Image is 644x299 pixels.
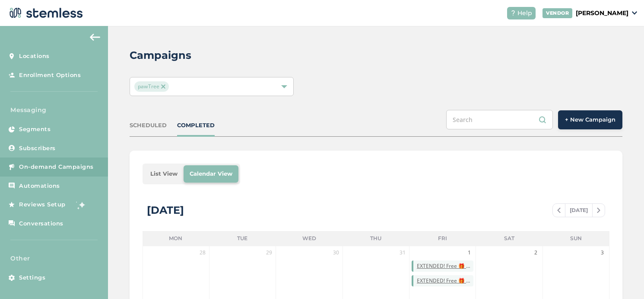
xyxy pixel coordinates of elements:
span: 31 [398,248,407,257]
p: [PERSON_NAME] [576,9,628,18]
li: Mon [143,231,209,246]
span: + New Campaign [565,116,615,124]
span: 28 [198,248,207,257]
span: Enrollment Options [19,71,81,80]
button: + New Campaign [558,110,622,129]
input: Search [446,110,553,129]
img: glitter-stars-b7820f95.gif [72,196,89,213]
li: Tue [209,231,276,246]
iframe: Chat Widget [601,257,644,299]
li: Wed [276,231,343,246]
span: 30 [332,248,340,257]
li: Fri [409,231,476,246]
span: 2 [532,248,540,257]
div: SCHEDULED [130,121,167,130]
span: Locations [19,52,50,61]
span: 3 [598,248,607,257]
span: Segments [19,125,51,134]
li: Sat [476,231,542,246]
div: VENDOR [542,8,572,18]
img: icon_down-arrow-small-66adaf34.svg [632,11,637,15]
div: [DATE] [147,203,184,218]
li: List View [144,165,184,183]
span: 1 [465,248,473,257]
img: icon-arrow-back-accent-c549486e.svg [90,34,100,41]
li: Thu [343,231,409,246]
span: Subscribers [19,144,56,153]
img: icon-chevron-right-bae969c5.svg [597,208,600,213]
span: Reviews Setup [19,200,66,209]
span: Automations [19,182,60,190]
img: icon-close-accent-8a337256.svg [161,84,165,89]
img: logo-dark-0685b13c.svg [7,4,83,22]
li: Calendar View [184,165,238,183]
span: pawTree [134,81,169,92]
li: Sun [543,231,609,246]
h2: Campaigns [130,48,191,63]
div: COMPLETED [177,121,215,130]
img: icon-help-white-03924b79.svg [511,10,516,16]
span: On-demand Campaigns [19,163,94,171]
img: icon-chevron-left-b8c47ebb.svg [557,208,561,213]
span: 29 [265,248,273,257]
span: EXTENDED! Free 🎁 with purchase all August! Share 10-in-1 with everyone you know + they get a bonu... [417,262,473,270]
span: [DATE] [565,204,593,217]
span: Conversations [19,219,63,228]
span: EXTENDED! Free 🎁 with purchase all August! Share 10-in-1 with everyone you know + they get a bonu... [417,277,473,285]
span: Settings [19,273,45,282]
span: Help [517,9,532,18]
